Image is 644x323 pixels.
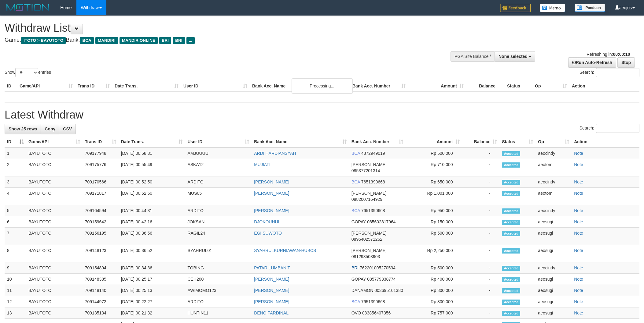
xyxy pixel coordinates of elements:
td: Rp 950,000 [406,205,462,216]
a: Note [574,265,583,270]
td: [DATE] 00:52:50 [119,176,185,188]
span: [PERSON_NAME] [351,191,387,196]
h1: Withdraw List [5,22,423,34]
span: Accepted [502,277,520,282]
th: Op [532,80,569,92]
td: 709148140 [83,285,119,296]
a: Note [574,179,583,184]
td: [DATE] 00:36:52 [119,245,185,262]
td: - [462,159,500,176]
td: AMJUUUU [185,147,252,159]
span: [PERSON_NAME] [351,231,387,236]
td: - [462,307,500,319]
span: BRI [159,37,171,44]
td: MUS05 [185,188,252,205]
a: DENO FARDINAL [254,311,289,315]
td: BAYUTOTO [26,159,83,176]
td: Rp 710,000 [406,159,462,176]
th: Status [505,80,532,92]
img: MOTION_logo.png [5,3,51,12]
td: - [462,274,500,285]
td: BAYUTOTO [26,228,83,245]
td: 4 [5,188,26,205]
td: - [462,176,500,188]
th: ID: activate to sort column descending [5,136,26,147]
td: Rp 500,000 [406,262,462,274]
a: Note [574,219,583,224]
td: BAYUTOTO [26,176,83,188]
td: [DATE] 00:52:50 [119,188,185,205]
span: [PERSON_NAME] [351,248,387,253]
td: - [462,245,500,262]
select: Showentries [15,68,38,77]
span: Accepted [502,191,520,196]
a: CSV [59,124,76,134]
span: Copy 0895402571262 to clipboard [351,237,382,242]
span: MANDIRI [95,37,118,44]
td: 10 [5,274,26,285]
a: Note [574,208,583,213]
span: BCA [351,299,360,304]
a: EGI SUWOTO [254,231,282,236]
span: Accepted [502,311,520,316]
td: RAGIL24 [185,228,252,245]
td: - [462,285,500,296]
span: ITOTO > BAYUTOTO [21,37,66,44]
th: User ID [181,80,250,92]
td: 709164594 [83,205,119,216]
td: 709156195 [83,228,119,245]
img: Feedback.jpg [500,4,531,12]
td: ARDITO [185,296,252,307]
span: Copy [45,126,55,131]
td: 709144972 [83,296,119,307]
th: Balance: activate to sort column ascending [462,136,500,147]
th: Balance [466,80,505,92]
td: BAYUTOTO [26,274,83,285]
th: Status: activate to sort column ascending [499,136,535,147]
a: [PERSON_NAME] [254,191,289,196]
td: HUNTIN11 [185,307,252,319]
td: 9 [5,262,26,274]
th: Game/API: activate to sort column ascending [26,136,83,147]
td: BAYUTOTO [26,216,83,228]
div: PGA Site Balance / [451,51,495,62]
td: 12 [5,296,26,307]
span: Accepted [502,208,520,214]
td: 709170566 [83,176,119,188]
a: Run Auto-Refresh [568,57,616,68]
td: [DATE] 00:58:31 [119,147,185,159]
th: Game/API [17,80,75,92]
span: Accepted [502,220,520,225]
span: Accepted [502,288,520,293]
th: Bank Acc. Number: activate to sort column ascending [349,136,406,147]
a: Note [574,311,583,315]
th: Date Trans. [112,80,181,92]
td: BAYUTOTO [26,245,83,262]
td: 709159642 [83,216,119,228]
td: AWIMOMO123 [185,285,252,296]
td: [DATE] 00:42:16 [119,216,185,228]
img: Button%20Memo.svg [540,4,565,12]
a: Show 25 rows [5,124,41,134]
a: Note [574,231,583,236]
span: Copy 7651390668 to clipboard [361,179,385,184]
td: BAYUTOTO [26,188,83,205]
td: Rp 400,000 [406,274,462,285]
input: Search: [596,68,639,77]
td: JOKSAN [185,216,252,228]
span: BCA [351,179,360,184]
td: 5 [5,205,26,216]
td: 709148123 [83,245,119,262]
a: [PERSON_NAME] [254,179,289,184]
div: Processing... [292,78,353,94]
span: Copy 003695101380 to clipboard [374,288,403,293]
td: - [462,147,500,159]
span: Accepted [502,300,520,305]
td: 3 [5,176,26,188]
span: Copy 081293503903 to clipboard [351,254,380,259]
td: Rp 1,001,000 [406,188,462,205]
td: - [462,188,500,205]
td: 709171817 [83,188,119,205]
a: SYAHRULKURNIAWAN-HUBCS [254,248,316,253]
th: Action [569,80,639,92]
